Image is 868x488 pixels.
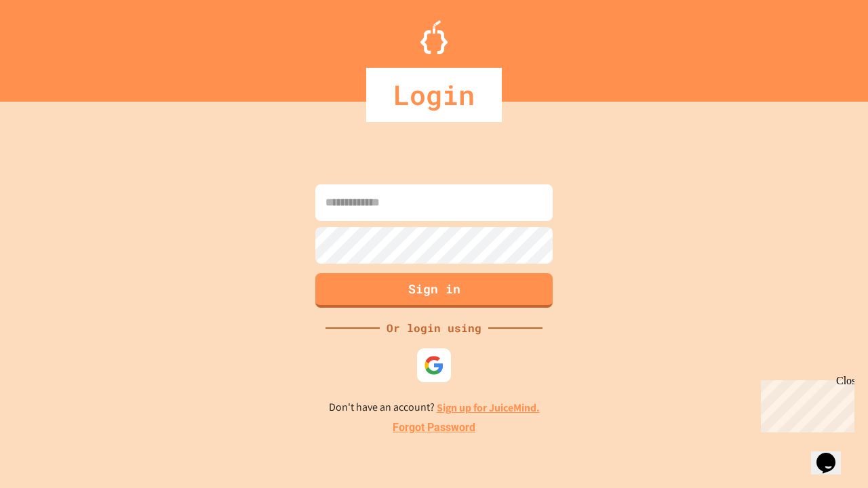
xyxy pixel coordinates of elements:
p: Don't have an account? [329,399,540,416]
div: Login [366,68,502,122]
div: Chat with us now!Close [5,5,94,86]
button: Sign in [315,273,553,308]
img: Logo.svg [420,20,448,54]
div: Or login using [380,320,488,336]
iframe: chat widget [811,434,854,474]
a: Forgot Password [393,420,475,436]
img: google-icon.svg [424,355,444,375]
iframe: chat widget [755,375,854,432]
a: Sign up for JuiceMind. [437,401,540,415]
